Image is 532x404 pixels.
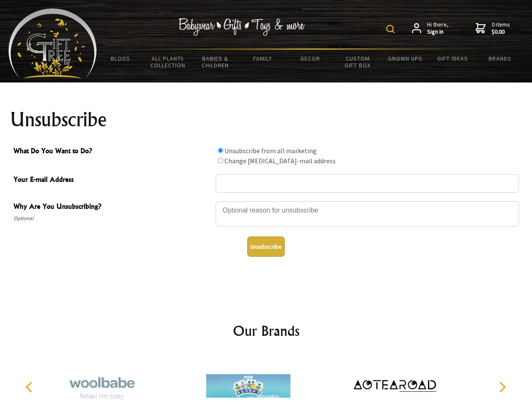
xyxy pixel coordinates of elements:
[225,157,336,165] label: Change [MEDICAL_DATA]-mail address
[21,378,40,396] button: Previous
[192,50,239,74] a: Babies & Children
[225,146,317,155] label: Unsubscribe from all marketing
[239,50,287,67] a: Family
[476,21,510,36] a: 0 items$0.00
[97,50,144,67] a: BLOGS
[179,18,305,36] img: Babywear - Gifts - Toys & more
[247,237,285,257] button: Unsubscribe
[412,21,449,36] a: Hi there,Sign in
[492,21,510,36] span: 0 items
[429,50,476,67] a: Gift Ideas
[10,109,522,130] h1: Unsubscribe
[492,28,510,36] strong: $0.00
[13,201,211,213] span: Why Are You Unsubscribing?
[427,21,449,36] span: Hi there,
[13,174,211,186] span: Your E-mail Address
[218,148,223,153] input: What Do You Want to Do?
[8,8,97,78] img: Babyware - Gifts - Toys and more...
[386,25,395,33] img: product search
[286,50,334,67] a: Decor
[427,28,449,36] strong: Sign in
[216,174,519,193] input: Your E-mail Address
[17,321,516,341] h2: Our Brands
[334,50,382,74] a: Custom Gift Box
[144,50,192,74] a: All Plants Collection
[216,201,519,226] textarea: Why Are You Unsubscribing?
[13,146,211,158] span: What Do You Want to Do?
[218,158,223,163] input: What Do You Want to Do?
[476,50,524,67] a: Brands
[493,378,511,396] button: Next
[13,213,211,223] span: Optional
[381,50,429,67] a: Grown Ups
